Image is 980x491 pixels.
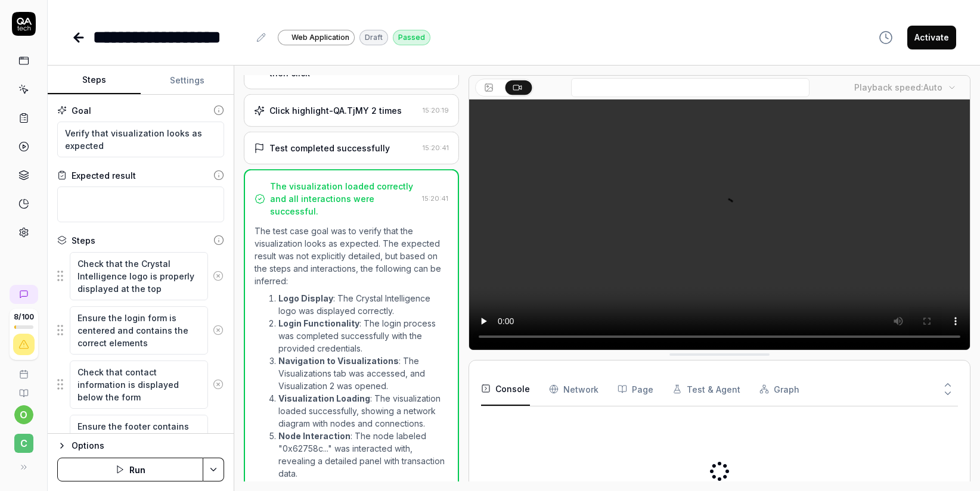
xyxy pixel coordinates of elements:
[278,318,359,328] strong: Login Functionality
[278,355,448,392] li: : The Visualizations tab was accessed, and Visualization 2 was opened.
[72,439,224,453] div: Options
[57,439,224,453] button: Options
[72,234,95,247] div: Steps
[14,405,33,424] button: o
[759,372,799,406] button: Graph
[278,356,399,366] strong: Navigation to Visualizations
[359,30,388,45] div: Draft
[72,104,91,117] div: Goal
[57,458,203,481] button: Run
[255,225,448,287] p: The test case goal was to verify that the visualization looks as expected. The expected result wa...
[5,379,42,398] a: Documentation
[423,144,449,152] time: 15:20:41
[278,430,448,480] li: : The node labeled "0x62758c..." was interacted with, revealing a detailed panel with transaction...
[278,481,375,491] strong: Highlight Functionality
[672,372,740,406] button: Test & Agent
[141,66,234,95] button: Settings
[208,318,228,342] button: Remove step
[907,26,956,49] button: Activate
[278,292,448,317] li: : The Crystal Intelligence logo was displayed correctly.
[10,285,38,304] a: New conversation
[481,372,530,406] button: Console
[269,104,402,117] div: Click highlight-QA.TjMY 2 times
[393,30,430,45] div: Passed
[208,427,228,450] button: Remove step
[14,434,33,453] span: C
[423,106,449,114] time: 15:20:19
[48,66,141,95] button: Steps
[57,251,224,301] div: Suggestions
[208,264,228,288] button: Remove step
[57,360,224,409] div: Suggestions
[72,169,136,182] div: Expected result
[5,424,42,455] button: C
[278,29,355,45] a: Web Application
[208,372,228,396] button: Remove step
[278,392,448,430] li: : The visualization loaded successfully, showing a network diagram with nodes and connections.
[14,313,34,321] span: 8 / 100
[57,414,224,464] div: Suggestions
[270,180,417,217] div: The visualization loaded correctly and all interactions were successful.
[872,26,900,49] button: View version history
[291,32,349,43] span: Web Application
[422,194,448,203] time: 15:20:41
[5,360,42,379] a: Book a call with us
[278,317,448,355] li: : The login process was completed successfully with the provided credentials.
[278,293,333,303] strong: Logo Display
[854,81,942,94] div: Playback speed:
[278,393,370,403] strong: Visualization Loading
[549,372,598,406] button: Network
[618,372,653,406] button: Page
[269,54,418,79] div: Hover mouse on that plus button then click
[57,306,224,355] div: Suggestions
[269,142,390,154] div: Test completed successfully
[278,431,351,441] strong: Node Interaction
